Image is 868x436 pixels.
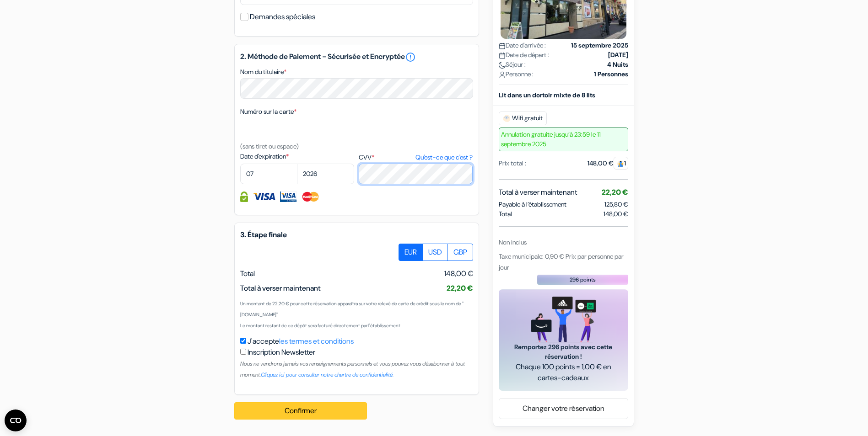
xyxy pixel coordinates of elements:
span: 22,20 € [602,187,628,197]
span: Total [499,209,512,218]
span: Taxe municipale: 0,90 € Prix par personne par jour [499,252,624,271]
span: Remportez 296 points avec cette réservation ! [510,342,617,362]
strong: 15 septembre 2025 [571,40,628,50]
label: Nom du titulaire [240,67,286,77]
img: moon.svg [499,61,506,68]
img: Visa Electron [280,191,297,202]
h5: 3. Étape finale [240,230,473,239]
img: Information de carte de crédit entièrement encryptée et sécurisée [240,191,248,202]
span: 1 [614,156,628,169]
span: Chaque 100 points = 1,00 € en cartes-cadeaux [510,362,617,383]
label: Numéro sur la carte [240,107,297,117]
a: error_outline [405,52,416,63]
img: user_icon.svg [499,71,506,78]
div: Basic radio toggle button group [399,244,473,261]
span: 296 points [570,275,596,283]
strong: 1 Personnes [594,69,628,79]
img: Master Card [301,191,320,202]
span: Séjour : [499,59,526,69]
label: Date d'expiration [240,152,354,161]
img: Visa [253,191,275,202]
a: Qu'est-ce que c'est ? [415,153,473,162]
div: 148,00 € [588,158,628,168]
span: 22,20 € [447,283,473,293]
strong: 4 Nuits [607,59,628,69]
span: Personne : [499,69,534,79]
label: EUR [399,244,423,261]
img: free_wifi.svg [503,114,510,122]
img: guest.svg [617,160,624,167]
img: calendar.svg [499,42,506,49]
small: Nous ne vendrons jamais vos renseignements personnels et vous pouvez vous désabonner à tout moment. [240,360,465,378]
img: gift_card_hero_new.png [531,296,596,342]
span: Date de départ : [499,50,549,59]
button: Ouvrir le widget CMP [5,409,27,431]
label: Demandes spéciales [250,11,315,23]
small: Un montant de 22,20 € pour cette réservation apparaîtra sur votre relevé de carte de crédit sous ... [240,301,464,318]
span: Total [240,269,255,278]
label: Inscription Newsletter [248,347,315,358]
strong: [DATE] [608,50,628,59]
label: USD [422,244,448,261]
a: les termes et conditions [279,336,354,346]
span: Date d'arrivée : [499,40,546,50]
img: calendar.svg [499,52,506,58]
small: Le montant restant de ce dépôt sera facturé directement par l'établissement. [240,323,401,329]
span: Total à verser maintenant [499,186,577,197]
span: 148,00 € [444,268,473,279]
small: (sans tiret ou espace) [240,142,299,150]
a: Changer votre réservation [499,400,628,417]
button: Confirmer [234,402,367,420]
label: CVV [359,153,473,162]
div: Non inclus [499,237,628,247]
span: Total à verser maintenant [240,283,321,293]
span: Payable à l’établissement [499,199,566,209]
h5: 2. Méthode de Paiement - Sécurisée et Encryptée [240,52,473,63]
a: Cliquez ici pour consulter notre chartre de confidentialité. [261,371,394,378]
span: Wifi gratuit [499,111,547,125]
label: GBP [447,244,473,261]
label: J'accepte [248,336,354,347]
span: 125,80 € [604,200,628,208]
div: Prix total : [499,158,526,168]
span: Annulation gratuite jusqu’à 23:59 le 11 septembre 2025 [499,127,628,151]
span: 148,00 € [604,209,628,218]
b: Lit dans un dortoir mixte de 8 lits [499,90,595,99]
